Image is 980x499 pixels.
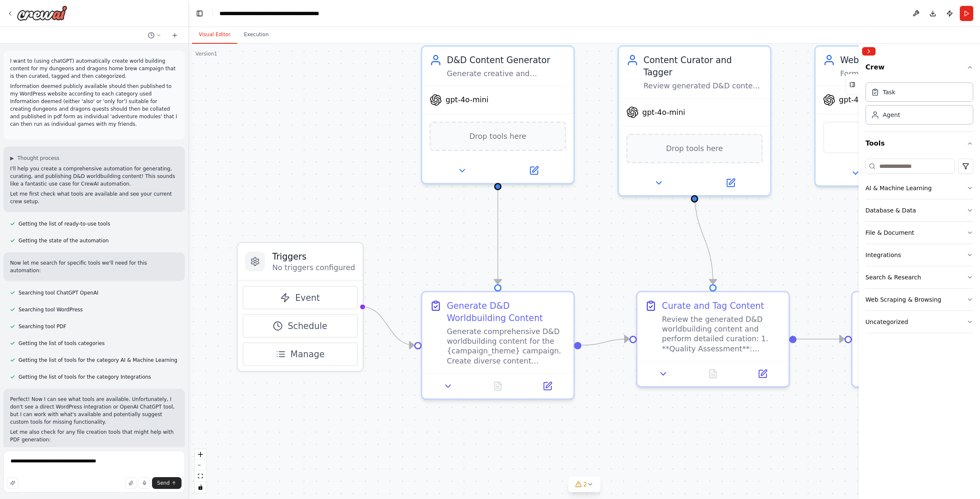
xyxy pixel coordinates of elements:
[582,333,629,351] g: Edge from ccda2fb8-011e-4c54-8883-2fb062e2416f to 31d998db-2332-404e-9d25-56c018217783
[361,300,414,351] g: Edge from triggers to ccda2fb8-011e-4c54-8883-2fb062e2416f
[10,155,14,162] span: ▶
[865,199,973,221] button: Database & Data
[470,130,526,142] span: Drop tools here
[125,477,137,489] button: Upload files
[636,291,790,388] div: Curate and Tag ContentReview the generated D&D worldbuilding content and perform detailed curatio...
[499,163,569,178] button: Open in side panel
[194,8,206,19] button: Hide left sidebar
[10,165,178,188] p: I'll help you create a comprehensive automation for generating, curating, and publishing D&D worl...
[865,155,973,340] div: Tools
[865,184,932,192] div: AI & Machine Learning
[7,477,19,489] button: Improve this prompt
[19,289,99,296] span: Searching tool ChatGPT OpenAI
[526,379,569,393] button: Open in side panel
[446,95,489,105] span: gpt-4o-mini
[243,286,358,309] button: Event
[195,449,206,460] button: zoom in
[840,69,959,78] div: Format and prepare D&D worldbuilding content for web publication, organizing it by categories (lo...
[814,45,968,187] div: Web Content PublisherFormat and prepare D&D worldbuilding content for web publication, organizing...
[243,314,358,337] button: Schedule
[865,289,973,311] button: Web Scraping & Browsing
[237,242,364,372] div: TriggersNo triggers configuredEventScheduleManage
[644,54,763,78] div: Content Curator and Tagger
[492,190,504,284] g: Edge from 0381a64f-2f89-4ac6-b8d4-385546ca247b to ccda2fb8-011e-4c54-8883-2fb062e2416f
[17,5,67,21] img: Logo
[618,45,772,196] div: Content Curator and TaggerReview generated D&D content, assess its quality, assign appropriate ta...
[865,132,973,155] button: Tools
[666,142,723,154] span: Drop tools here
[10,190,178,205] p: Let me first check what tools are available and see your current crew setup.
[17,155,59,162] span: Thought process
[855,44,862,499] button: Toggle Sidebar
[219,9,319,18] nav: breadcrumb
[10,155,59,162] button: ▶Thought process
[865,222,973,244] button: File & Document
[10,98,178,128] li: Information deemed (either 'also' or 'only for') suitable for creating dungeons and dragons quest...
[865,228,914,237] div: File & Document
[195,449,206,493] div: React Flow controls
[862,47,876,56] button: Collapse right sidebar
[10,57,178,80] p: I want to (using chatGPT) automatically create world building content for my dungeons and dragons...
[642,107,685,117] span: gpt-4o-mini
[421,45,575,184] div: D&D Content GeneratorGenerate creative and engaging D&D worldbuilding content for {campaign_theme...
[168,30,182,40] button: Start a new chat
[19,306,83,313] span: Searching tool WordPress
[19,340,104,347] span: Getting the list of tools categories
[447,54,566,66] div: D&D Content Generator
[687,366,739,381] button: No output available
[10,395,178,426] p: Perfect! Now I can see what tools are available. Unfortunately, I don't see a direct WordPress in...
[421,291,575,400] div: Generate D&D Worldbuilding ContentGenerate comprehensive D&D worldbuilding content for the {campa...
[472,379,524,393] button: No output available
[840,54,959,66] div: Web Content Publisher
[19,237,109,244] span: Getting the state of the automation
[689,190,719,284] g: Edge from cd7d917d-9a34-447c-bc10-857a71f9452a to 31d998db-2332-404e-9d25-56c018217783
[19,220,110,227] span: Getting the list of ready-to-use tools
[742,366,784,381] button: Open in side panel
[865,79,973,131] div: Crew
[152,477,182,489] button: Send
[839,95,882,105] span: gpt-4o-mini
[139,477,150,489] button: Click to speak your automation idea
[865,206,916,215] div: Database & Data
[272,250,355,263] h3: Triggers
[568,477,601,492] button: 2
[447,69,566,78] div: Generate creative and engaging D&D worldbuilding content for {campaign_theme} including locations...
[295,292,320,304] span: Event
[583,480,587,488] span: 2
[865,177,973,199] button: AI & Machine Learning
[144,30,165,40] button: Switch to previous chat
[865,295,941,304] div: Web Scraping & Browsing
[195,460,206,471] button: zoom out
[10,428,178,443] p: Let me also check for any file creation tools that might help with PDF generation:
[797,333,844,345] g: Edge from 31d998db-2332-404e-9d25-56c018217783 to 55f3894a-32c7-4905-af27-1d34a59ac262
[237,26,275,44] button: Execution
[195,482,206,493] button: toggle interactivity
[272,263,355,272] p: No triggers configured
[19,357,177,364] span: Getting the list of tools for the category AI & Machine Learning
[865,244,973,266] button: Integrations
[865,266,973,288] button: Search & Research
[644,81,763,90] div: Review generated D&D content, assess its quality, assign appropriate tags for categorization (loc...
[696,175,765,190] button: Open in side panel
[195,50,217,57] div: Version 1
[447,326,566,366] div: Generate comprehensive D&D worldbuilding content for the {campaign_theme} campaign. Create divers...
[243,342,358,366] button: Manage
[865,311,973,333] button: Uncategorized
[865,251,901,259] div: Integrations
[195,471,206,482] button: fit view
[288,320,327,332] span: Schedule
[447,300,566,324] div: Generate D&D Worldbuilding Content
[883,88,895,96] div: Task
[662,314,781,353] div: Review the generated D&D worldbuilding content and perform detailed curation: 1. **Quality Assess...
[291,348,325,360] span: Manage
[865,318,908,326] div: Uncategorized
[192,26,237,44] button: Visual Editor
[19,323,67,330] span: Searching tool PDF
[883,111,900,119] div: Agent
[10,82,178,98] li: Information deemed publicly available should then published to my WordPress website according to ...
[662,300,764,312] div: Curate and Tag Content
[19,374,151,380] span: Getting the list of tools for the category Integrations
[865,273,921,281] div: Search & Research
[865,59,973,79] button: Crew
[157,480,170,486] span: Send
